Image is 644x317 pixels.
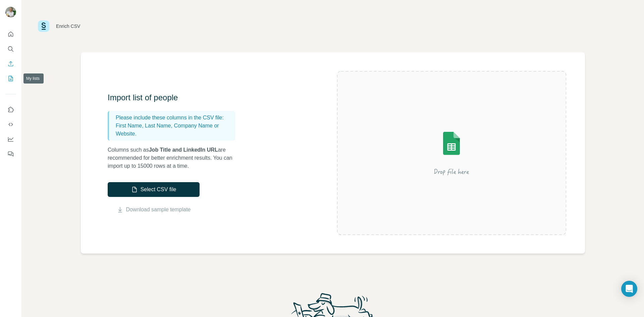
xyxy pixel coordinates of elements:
[5,148,16,160] button: Feedback
[621,281,637,297] div: Open Intercom Messenger
[108,146,242,170] p: Columns such as are recommended for better enrichment results. You can import up to 15000 rows at...
[108,182,200,197] button: Select CSV file
[38,20,49,32] img: Surfe Logo
[149,147,218,153] span: Job Title and LinkedIn URL
[56,23,80,30] div: Enrich CSV
[5,58,16,70] button: Enrich CSV
[116,114,232,122] p: Please include these columns in the CSV file:
[108,92,242,103] h3: Import list of people
[391,113,512,193] img: Surfe Illustration - Drop file here or select below
[5,133,16,145] button: Dashboard
[5,118,16,130] button: Use Surfe API
[116,122,232,138] p: First Name, Last Name, Company Name or Website.
[108,206,200,214] button: Download sample template
[126,206,191,214] a: Download sample template
[5,7,16,17] img: Avatar
[5,28,16,40] button: Quick start
[5,72,16,85] button: My lists
[5,43,16,55] button: Search
[5,104,16,116] button: Use Surfe on LinkedIn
